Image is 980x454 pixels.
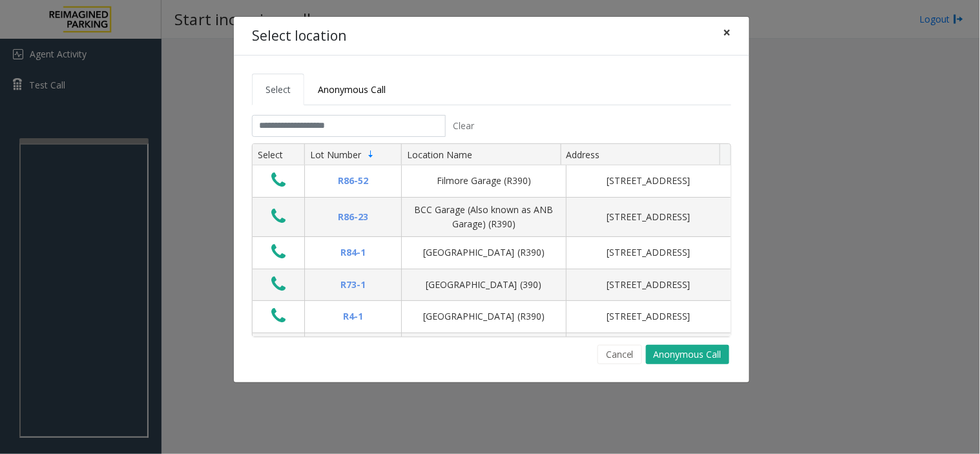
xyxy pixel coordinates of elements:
[574,174,723,188] div: [STREET_ADDRESS]
[724,23,731,41] span: ×
[313,174,393,188] div: R86-52
[646,345,729,364] button: Anonymous Call
[313,210,393,224] div: R86-23
[598,345,642,364] button: Cancel
[266,83,291,96] span: Select
[252,26,346,46] h4: Select location
[574,210,723,224] div: [STREET_ADDRESS]
[567,149,600,161] span: Address
[313,309,393,324] div: R4-1
[574,278,723,292] div: [STREET_ADDRESS]
[410,278,558,292] div: [GEOGRAPHIC_DATA] (390)
[318,83,386,96] span: Anonymous Call
[407,149,472,161] span: Location Name
[410,245,558,260] div: [GEOGRAPHIC_DATA] (R390)
[714,17,740,48] button: Close
[313,245,393,260] div: R84-1
[410,174,558,188] div: Filmore Garage (R390)
[410,203,558,232] div: BCC Garage (Also known as ANB Garage) (R390)
[310,149,361,161] span: Lot Number
[366,149,376,160] span: Sortable
[446,115,482,137] button: Clear
[252,74,731,105] ul: Tabs
[410,309,558,324] div: [GEOGRAPHIC_DATA] (R390)
[313,278,393,292] div: R73-1
[253,144,304,166] th: Select
[574,245,723,260] div: [STREET_ADDRESS]
[574,309,723,324] div: [STREET_ADDRESS]
[253,144,731,336] div: Data table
